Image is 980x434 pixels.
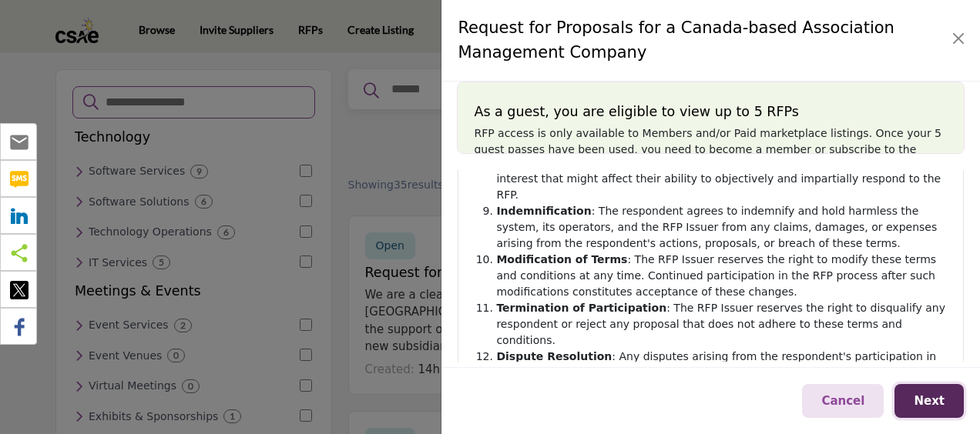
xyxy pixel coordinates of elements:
strong: Dispute Resolution [496,350,612,362]
span: Cancel [821,394,864,408]
li: : Any disputes arising from the respondent's participation in the RFP process will be resolved th... [496,349,947,397]
span: Next [914,394,945,408]
li: : The respondent must disclose any potential conflicts of interest that might affect their abilit... [496,155,947,203]
h5: As a guest, you are eligible to view up to 5 RFPs [474,104,948,120]
li: : The RFP Issuer reserves the right to modify these terms and conditions at any time. Continued p... [496,252,947,300]
li: : The RFP Issuer reserves the right to disqualify any respondent or reject any proposal that does... [496,300,947,349]
strong: Modification of Terms [496,253,627,265]
strong: Termination of Participation [496,302,666,314]
li: : The respondent agrees to indemnify and hold harmless the system, its operators, and the RFP Iss... [496,203,947,252]
button: Cancel [802,384,884,419]
h4: Request for Proposals for a Canada-based Association Management Company [458,16,948,65]
strong: Indemnification [496,205,591,217]
button: Next [894,384,964,419]
p: RFP access is only available to Members and/or Paid marketplace listings. Once your 5 guest passe... [474,125,948,174]
button: Close [948,28,969,49]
